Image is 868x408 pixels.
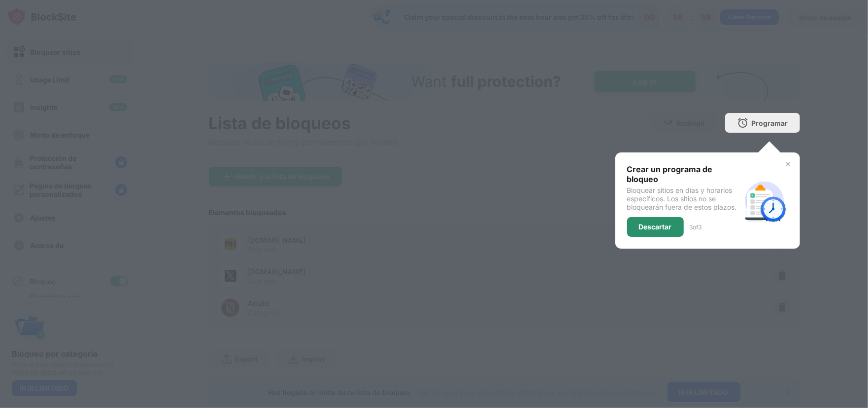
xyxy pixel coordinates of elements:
div: Bloquear sitios en días y horarios específicos. Los sitios no se bloquearán fuera de estos plazos. [627,186,741,211]
img: x-button.svg [784,160,792,168]
div: Crear un programa de bloqueo [627,164,741,184]
img: schedule.svg [741,177,788,224]
div: Descartar [639,223,672,231]
div: 3 of 3 [690,223,702,231]
div: Programar [752,119,788,127]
